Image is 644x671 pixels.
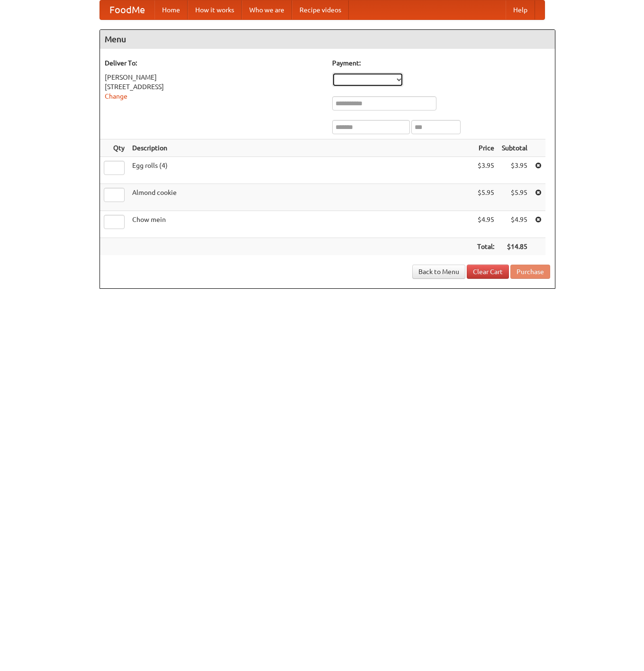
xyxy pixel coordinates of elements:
a: Home [154,0,188,19]
th: Total: [473,238,498,256]
div: [PERSON_NAME] [105,73,323,82]
th: $14.85 [498,238,531,256]
a: Help [506,0,535,19]
h4: Menu [100,30,555,49]
a: Who we are [242,0,292,19]
a: How it works [188,0,242,19]
h5: Payment: [332,58,550,68]
th: Qty [100,139,128,157]
td: $4.95 [473,211,498,238]
td: $3.95 [498,157,531,184]
td: $5.95 [498,184,531,211]
th: Description [128,139,473,157]
a: Recipe videos [292,0,349,19]
h5: Deliver To: [105,58,323,68]
a: FoodMe [100,0,154,19]
a: Change [105,92,127,100]
td: $3.95 [473,157,498,184]
th: Subtotal [498,139,531,157]
div: [STREET_ADDRESS] [105,82,323,92]
td: Chow mein [128,211,473,238]
button: Purchase [510,265,550,279]
td: Egg rolls (4) [128,157,473,184]
td: $4.95 [498,211,531,238]
a: Back to Menu [412,265,465,279]
th: Price [473,139,498,157]
td: $5.95 [473,184,498,211]
a: Clear Cart [467,265,509,279]
td: Almond cookie [128,184,473,211]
